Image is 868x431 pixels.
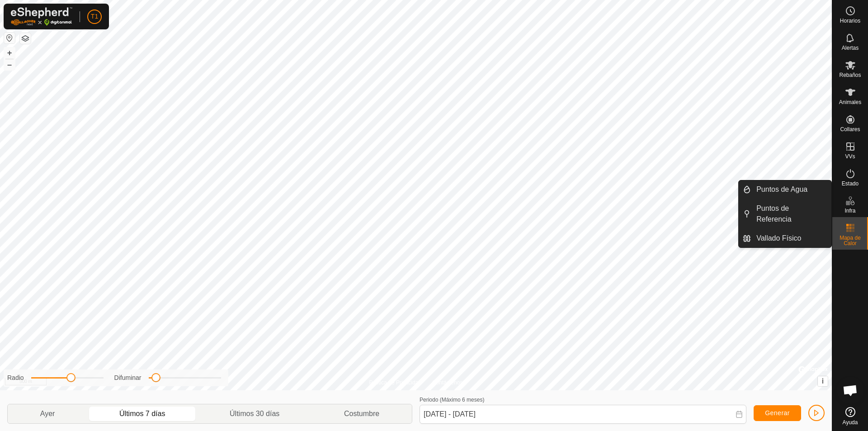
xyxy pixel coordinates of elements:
[842,45,859,51] span: Alertas
[754,405,801,421] button: Generar
[4,59,15,70] button: –
[840,18,860,24] span: Horarios
[832,403,868,429] a: Ayuda
[7,373,24,383] label: Radio
[739,199,831,228] li: Puntos de Referencia
[739,229,831,247] li: Vallado Físico
[839,72,861,78] span: Rebaños
[20,33,31,44] button: Capas del Mapa
[756,233,801,244] span: Vallado Físico
[344,408,379,419] span: Costumbre
[818,376,828,386] button: i
[369,379,421,387] a: Política de Privacidad
[765,409,790,417] span: Generar
[4,33,15,43] button: Restablecer Mapa
[840,127,860,132] span: Collares
[845,154,855,159] span: VVs
[756,203,826,225] span: Puntos de Referencia
[751,199,831,228] a: Puntos de Referencia
[756,184,807,195] span: Puntos de Agua
[837,377,864,404] a: Chat abierto
[11,7,72,26] img: Logo Gallagher
[114,373,142,383] label: Difuminar
[843,420,858,425] span: Ayuda
[432,379,462,387] a: Contáctenos
[91,12,98,21] span: T1
[40,408,55,419] span: Ayer
[751,229,831,247] a: Vallado Físico
[119,408,165,419] span: Últimos 7 días
[835,235,866,246] span: Mapa de Calor
[751,180,831,199] a: Puntos de Agua
[842,181,859,186] span: Estado
[4,47,15,58] button: +
[420,397,484,403] label: Periodo (Máximo 6 meses)
[822,377,824,385] span: i
[739,180,831,199] li: Puntos de Agua
[839,99,861,105] span: Animales
[230,408,279,419] span: Últimos 30 días
[844,208,855,213] span: Infra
